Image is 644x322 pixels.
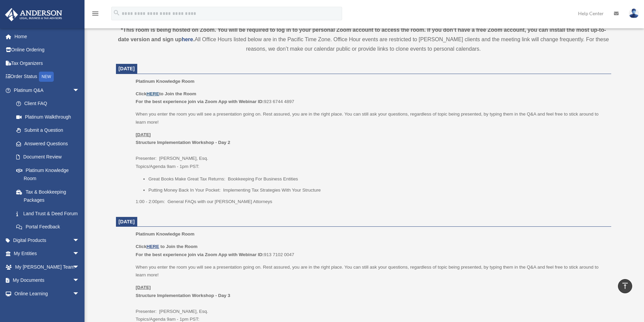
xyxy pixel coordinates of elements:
[91,12,99,18] a: menu
[9,150,90,164] a: Document Review
[73,287,86,301] span: arrow_drop_down
[136,140,230,145] b: Structure Implementation Workshop - Day 2
[113,9,120,17] i: search
[73,83,86,97] span: arrow_drop_down
[136,244,160,249] b: Click
[136,231,194,237] span: Platinum Knowledge Room
[5,233,90,247] a: Digital Productsarrow_drop_down
[5,70,90,84] a: Order StatusNEW
[136,79,194,84] span: Platinum Knowledge Room
[136,263,606,279] p: When you enter the room you will see a presentation going on. Rest assured, you are in the right ...
[5,30,90,43] a: Home
[629,8,639,18] img: User Pic
[73,274,86,288] span: arrow_drop_down
[136,198,606,206] p: 1:00 - 2:00pm: General FAQs with our [PERSON_NAME] Attorneys
[5,247,90,261] a: My Entitiesarrow_drop_down
[136,243,606,258] p: 913 7102 0047
[136,285,151,290] u: [DATE]
[116,25,611,54] div: All Office Hours listed below are in the Pacific Time Zone. Office Hour events are restricted to ...
[136,91,196,96] b: Click to Join the Room
[193,36,194,42] strong: .
[3,8,64,21] img: Anderson Advisors Platinum Portal
[161,244,198,249] b: to Join the Room
[9,164,86,185] a: Platinum Knowledge Room
[621,282,629,290] i: vertical_align_top
[5,56,90,70] a: Tax Organizers
[73,260,86,274] span: arrow_drop_down
[136,252,264,257] b: For the best experience join via Zoom App with Webinar ID:
[9,207,90,220] a: Land Trust & Deed Forum
[9,110,90,124] a: Platinum Walkthrough
[148,175,606,183] li: Great Books Make Great Tax Returns: Bookkeeping For Business Entities
[136,110,606,126] p: When you enter the room you will see a presentation going on. Rest assured, you are in the right ...
[9,124,90,137] a: Submit a Question
[91,9,99,18] i: menu
[5,43,90,57] a: Online Ordering
[73,247,86,261] span: arrow_drop_down
[146,91,159,96] a: HERE
[136,131,606,171] p: Presenter: [PERSON_NAME], Esq. Topics/Agenda 9am - 1pm PST:
[73,233,86,247] span: arrow_drop_down
[9,97,90,110] a: Client FAQ
[5,83,90,97] a: Platinum Q&Aarrow_drop_down
[136,90,606,106] p: 923 6744 4897
[9,137,90,150] a: Answered Questions
[182,36,193,42] a: here
[9,185,90,207] a: Tax & Bookkeeping Packages
[136,293,230,298] b: Structure Implementation Workshop - Day 3
[39,72,54,82] div: NEW
[5,260,90,274] a: My [PERSON_NAME] Teamarrow_drop_down
[148,186,606,194] li: Putting Money Back In Your Pocket: Implementing Tax Strategies With Your Structure
[146,244,159,249] a: HERE
[119,219,135,224] span: [DATE]
[618,279,632,293] a: vertical_align_top
[136,132,151,137] u: [DATE]
[119,66,135,71] span: [DATE]
[5,274,90,287] a: My Documentsarrow_drop_down
[5,287,90,300] a: Online Learningarrow_drop_down
[136,99,264,104] b: For the best experience join via Zoom App with Webinar ID:
[9,220,90,234] a: Portal Feedback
